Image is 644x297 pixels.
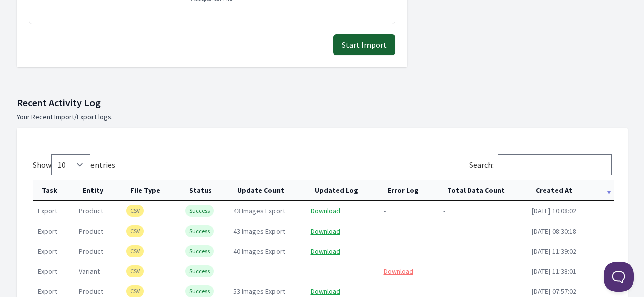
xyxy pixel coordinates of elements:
[233,227,285,236] span: 43 Images Export
[527,221,614,241] td: [DATE] 08:30:18
[438,221,527,241] td: -
[33,261,74,281] td: export
[185,245,214,257] span: Success
[74,241,121,261] td: product
[17,96,628,110] h1: Recent Activity Log
[228,261,306,281] td: -
[604,262,634,292] iframe: Toggle Customer Support
[498,154,612,175] input: Search:
[311,206,340,215] a: Download
[233,206,285,215] span: 43 Images Export
[33,221,74,241] td: export
[33,160,115,170] label: Show entries
[306,180,379,201] th: Updated Log
[17,112,628,122] p: Your Recent Import/Export logs.
[185,205,214,217] span: Success
[438,201,527,221] td: -
[311,227,340,236] a: Download
[438,241,527,261] td: -
[180,180,228,201] th: Status
[74,201,121,221] td: product
[469,160,612,170] label: Search:
[438,180,527,201] th: Total Data Count
[438,261,527,281] td: -
[311,247,340,256] a: Download
[527,261,614,281] td: [DATE] 11:38:01
[384,227,386,236] span: -
[51,154,90,175] select: Showentries
[233,247,285,256] span: 40 Images Export
[384,206,386,215] span: -
[185,265,214,277] span: Success
[384,267,413,276] a: Download
[33,180,74,201] th: Task
[527,180,614,201] th: Created At: activate to sort column ascending
[121,180,180,201] th: File Type
[126,205,144,217] span: CSV
[126,225,144,237] span: CSV
[379,180,438,201] th: Error Log
[311,287,340,296] a: Download
[185,225,214,237] span: Success
[333,34,395,55] button: Start Import
[228,180,306,201] th: Update Count
[126,265,144,277] span: CSV
[527,241,614,261] td: [DATE] 11:39:02
[126,245,144,257] span: CSV
[527,201,614,221] td: [DATE] 10:08:02
[74,261,121,281] td: variant
[311,267,313,276] span: -
[33,201,74,221] td: export
[384,287,386,296] span: -
[384,247,386,256] span: -
[233,287,285,296] span: 53 Images Export
[74,221,121,241] td: product
[33,241,74,261] td: export
[74,180,121,201] th: Entity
